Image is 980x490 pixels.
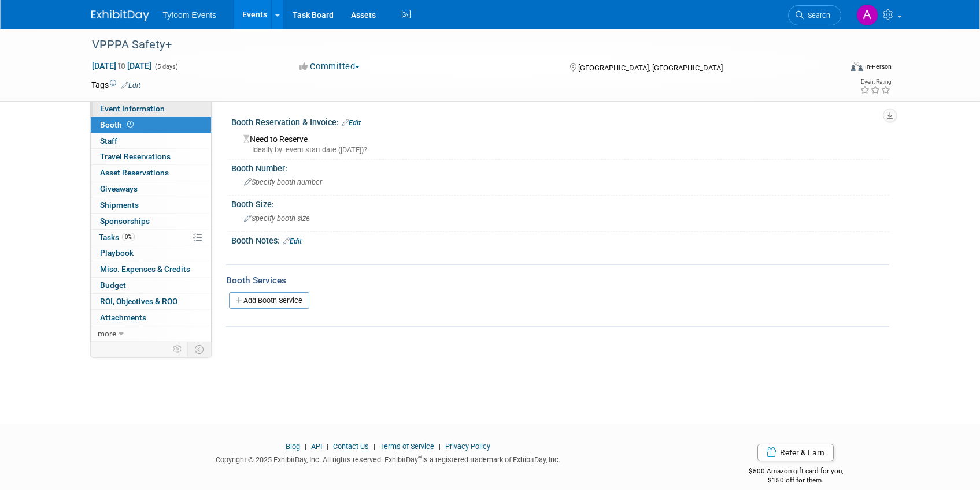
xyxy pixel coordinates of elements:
div: Need to Reserve [240,130,881,155]
div: Booth Notes: [231,232,889,247]
div: Booth Services [226,274,889,287]
a: Refer & Earn [757,444,834,461]
span: | [371,442,378,451]
a: Edit [121,81,140,89]
span: ROI, Objectives & ROO [100,297,177,306]
a: Tasks0% [91,230,211,245]
span: Shipments [100,200,139,210]
div: Booth Number: [231,160,889,174]
span: Booth [100,120,136,129]
td: Toggle Event Tabs [187,342,211,357]
a: Privacy Policy [445,442,490,451]
a: Travel Reservations [91,149,211,164]
span: 0% [122,233,135,241]
div: In-Person [864,62,892,71]
span: | [436,442,443,451]
div: $500 Amazon gift card for you, [702,459,889,485]
a: ROI, Objectives & ROO [91,294,211,309]
span: Budget [100,280,126,290]
span: [GEOGRAPHIC_DATA], [GEOGRAPHIC_DATA] [578,63,723,72]
button: Committed [295,61,364,73]
div: Booth Reservation & Invoice: [231,114,889,129]
span: Travel Reservations [100,152,171,161]
a: Giveaways [91,181,211,197]
a: API [311,442,322,451]
a: Contact Us [333,442,369,451]
span: (5 days) [154,63,178,70]
img: Angie Nichols [856,4,878,26]
a: Staff [91,133,211,149]
a: Terms of Service [380,442,434,451]
td: Personalize Event Tab Strip [168,342,188,357]
a: Sponsorships [91,214,211,229]
span: | [302,442,309,451]
a: Asset Reservations [91,165,211,181]
a: Blog [286,442,300,451]
span: Tasks [99,233,135,242]
span: Staff [100,136,117,145]
span: Booth not reserved yet [125,120,136,129]
span: to [116,61,127,70]
a: Event Information [91,101,211,117]
a: more [91,326,211,342]
span: [DATE] [DATE] [91,61,152,71]
span: | [324,442,331,451]
div: Ideally by: event start date ([DATE])? [243,145,881,155]
img: ExhibitDay [91,10,149,21]
a: Playbook [91,245,211,261]
span: Playbook [100,248,134,257]
span: Tyfoom Events [163,10,217,20]
a: Edit [283,237,302,245]
div: $150 off for them. [702,476,889,485]
span: Specify booth number [244,178,322,186]
img: Format-Inperson.png [851,62,863,71]
span: Specify booth size [244,214,310,223]
a: Search [788,5,841,25]
a: Edit [342,119,361,127]
a: Misc. Expenses & Credits [91,261,211,277]
span: Sponsorships [100,216,150,226]
a: Shipments [91,197,211,213]
a: Budget [91,278,211,293]
div: Event Format [773,60,892,77]
a: Booth [91,117,211,133]
span: Asset Reservations [100,168,169,177]
div: Booth Size: [231,196,889,210]
div: VPPPA Safety+ [88,35,824,55]
span: Search [804,11,830,20]
span: Event Information [100,104,165,113]
div: Event Rating [860,79,891,85]
a: Attachments [91,310,211,326]
td: Tags [91,79,140,91]
span: more [98,329,116,338]
span: Attachments [100,313,146,322]
div: Copyright © 2025 ExhibitDay, Inc. All rights reserved. ExhibitDay is a registered trademark of Ex... [91,452,686,465]
span: Misc. Expenses & Credits [100,264,190,274]
sup: ® [418,454,422,461]
span: Giveaways [100,184,138,193]
a: Add Booth Service [229,292,309,309]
